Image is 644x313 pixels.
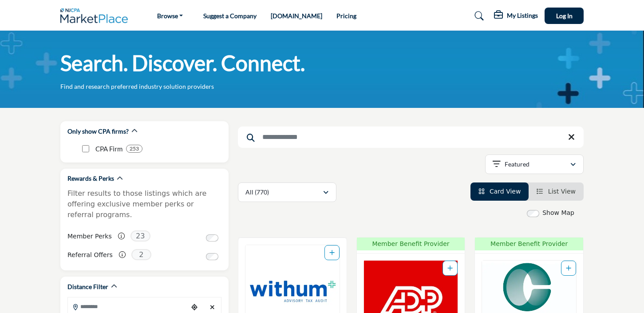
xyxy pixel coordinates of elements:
[478,239,581,249] span: Member Benefit Provider
[238,127,584,148] input: Search Keyword
[470,182,529,201] li: Card View
[490,188,521,195] span: Card View
[203,12,257,20] a: Suggest a Company
[245,188,269,197] p: All (770)
[466,9,490,23] a: Search
[82,145,89,152] input: CPA Firm checkbox
[60,82,214,91] p: Find and research preferred industry solution providers
[126,145,142,153] div: 253 Results For CPA Firm
[505,160,529,169] p: Featured
[360,239,462,249] span: Member Benefit Provider
[478,188,521,195] a: View Card
[336,12,356,20] a: Pricing
[60,49,305,77] h1: Search. Discover. Connect.
[271,12,322,20] a: [DOMAIN_NAME]
[238,182,336,202] button: All (770)
[60,8,132,23] img: Site Logo
[537,188,576,195] a: View List
[67,247,113,263] label: Referral Offers
[494,11,538,21] div: My Listings
[67,127,129,136] h2: Only show CPA firms?
[206,253,218,260] input: Switch to Referral Offers
[67,188,221,220] p: Filter results to those listings which are offering exclusive member perks or referral programs.
[131,249,151,260] span: 2
[545,8,584,24] button: Log In
[507,12,538,20] h5: My Listings
[67,174,114,183] h2: Rewards & Perks
[485,155,584,174] button: Featured
[67,229,112,244] label: Member Perks
[206,234,218,242] input: Switch to Member Perks
[130,230,150,242] span: 23
[67,282,108,291] h2: Distance Filter
[566,265,571,272] a: Add To List
[95,144,122,154] p: CPA Firm: CPA Firm
[151,10,190,22] a: Browse
[529,182,584,201] li: List View
[130,146,139,152] b: 253
[542,208,574,218] label: Show Map
[556,12,573,20] span: Log In
[447,265,453,272] a: Add To List
[329,249,335,256] a: Add To List
[548,188,576,195] span: List View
